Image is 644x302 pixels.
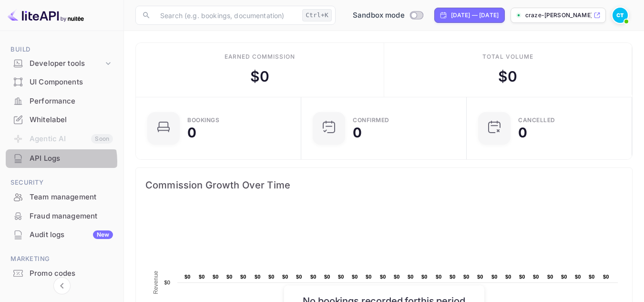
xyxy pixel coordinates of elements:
text: $0 [240,274,246,280]
img: LiteAPI logo [8,8,84,23]
text: Revenue [153,271,159,294]
button: Collapse navigation [53,277,71,294]
text: $0 [268,274,275,280]
text: $0 [603,274,609,280]
div: Team management [6,188,118,207]
div: Team management [30,192,113,203]
div: Developer tools [30,58,103,69]
text: $0 [213,274,219,280]
div: 0 [353,126,362,139]
text: $0 [408,274,414,280]
text: $0 [310,274,317,280]
a: UI Components [6,73,118,91]
text: $0 [533,274,539,280]
div: Fraud management [30,211,113,222]
div: 0 [518,126,527,139]
a: API Logs [6,149,118,167]
div: Whitelabel [30,115,113,125]
div: New [93,230,113,239]
text: $0 [380,274,386,280]
text: $0 [296,274,302,280]
text: $0 [589,274,595,280]
text: $0 [394,274,400,280]
div: Total volume [482,52,533,61]
div: API Logs [30,153,113,164]
div: Fraud management [6,207,118,226]
div: $ 0 [498,66,517,87]
text: $0 [282,274,288,280]
text: $0 [164,280,170,285]
img: craze Ted [613,8,628,23]
div: Promo codes [6,264,118,283]
text: $0 [519,274,525,280]
text: $0 [477,274,483,280]
text: $0 [255,274,261,280]
a: Performance [6,92,118,110]
div: Whitelabel [6,111,118,129]
div: Promo codes [30,268,113,279]
div: Performance [30,96,113,107]
text: $0 [505,274,511,280]
span: Commission Growth Over Time [145,177,623,193]
text: $0 [366,274,372,280]
text: $0 [199,274,205,280]
div: API Logs [6,149,118,168]
div: Audit logs [30,229,113,240]
text: $0 [491,274,498,280]
div: $ 0 [250,66,269,87]
text: $0 [561,274,567,280]
div: Developer tools [6,55,118,72]
text: $0 [547,274,553,280]
div: CANCELLED [518,117,555,123]
p: craze-[PERSON_NAME]-vmlef.nuitee... [525,11,592,20]
text: $0 [184,274,191,280]
a: Audit logsNew [6,226,118,243]
span: Security [6,177,118,188]
div: Switch to Production mode [349,10,427,21]
div: 0 [187,126,196,139]
div: UI Components [30,77,113,88]
input: Search (e.g. bookings, documentation) [154,6,298,25]
span: Marketing [6,254,118,264]
span: Sandbox mode [353,10,405,21]
div: [DATE] — [DATE] [451,11,499,20]
text: $0 [352,274,358,280]
div: Bookings [187,117,219,123]
div: Confirmed [353,117,389,123]
div: Audit logsNew [6,226,118,244]
text: $0 [450,274,456,280]
text: $0 [324,274,330,280]
a: Fraud management [6,207,118,225]
a: Team management [6,188,118,206]
div: Performance [6,92,118,111]
text: $0 [338,274,344,280]
div: Ctrl+K [302,9,332,21]
text: $0 [421,274,428,280]
a: Promo codes [6,264,118,282]
a: Whitelabel [6,111,118,128]
text: $0 [436,274,442,280]
text: $0 [575,274,581,280]
span: Build [6,44,118,55]
div: UI Components [6,73,118,92]
text: $0 [226,274,233,280]
div: Earned commission [225,52,295,61]
text: $0 [463,274,470,280]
